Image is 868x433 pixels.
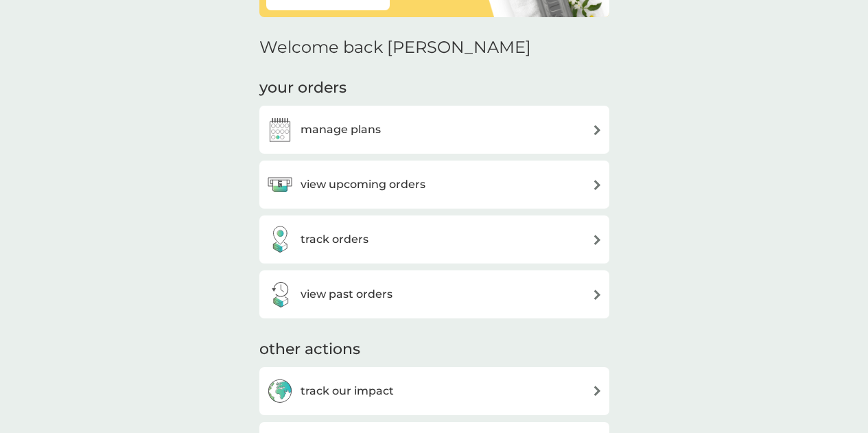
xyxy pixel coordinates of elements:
[301,231,368,248] h3: track orders
[301,121,381,139] h3: manage plans
[592,235,602,245] img: arrow right
[301,382,394,400] h3: track our impact
[259,38,531,58] h2: Welcome back [PERSON_NAME]
[592,386,602,396] img: arrow right
[301,285,392,303] h3: view past orders
[592,125,602,135] img: arrow right
[301,176,425,194] h3: view upcoming orders
[592,290,602,300] img: arrow right
[259,339,360,360] h3: other actions
[259,78,347,99] h3: your orders
[592,180,602,190] img: arrow right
